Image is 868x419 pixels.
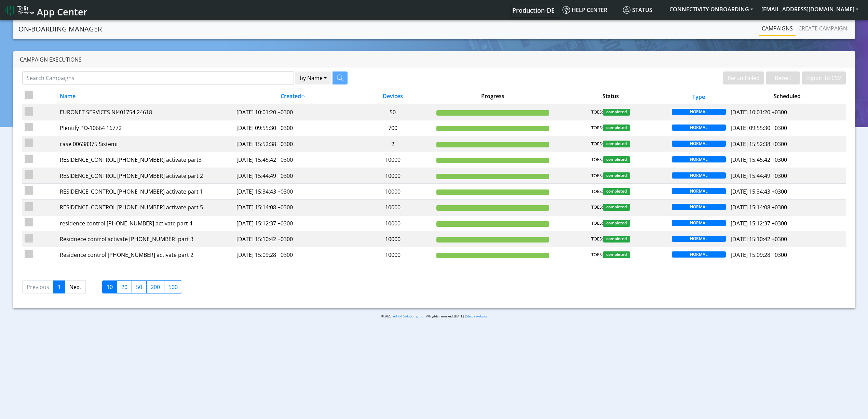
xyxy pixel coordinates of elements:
[60,187,231,196] div: RESIDENCE_CONTROL [PHONE_NUMBER] activate part 1
[672,236,726,242] span: NORMAL
[234,184,352,199] td: [DATE] 15:34:43 +0300
[512,6,555,14] span: Production-DE
[37,5,87,18] span: App Center
[512,3,554,17] a: Your current platform instance
[60,124,231,132] div: Plentify PO-10664 16772
[731,108,787,116] span: [DATE] 10:01:20 +0300
[731,251,787,259] span: [DATE] 15:09:28 +0300
[603,204,630,211] span: completed
[352,231,434,247] td: 10000
[102,280,117,293] label: 10
[60,108,231,116] div: EURONET SERVICES NI401754 24618
[466,314,487,318] a: Status website
[591,220,603,227] span: TOES:
[591,125,603,131] span: TOES:
[562,6,607,14] span: Help center
[665,3,757,15] button: CONNECTIVITY-ONBOARDING
[562,6,570,14] img: knowledge.svg
[723,71,764,84] button: Rerun Failed
[603,188,630,195] span: completed
[669,88,728,104] th: Type
[591,188,603,195] span: TOES:
[352,104,434,120] td: 50
[60,156,231,164] div: RESIDENCE_CONTROL [PHONE_NUMBER] activate part3
[13,51,855,68] div: Campaign Executions
[731,188,787,195] span: [DATE] 15:34:43 +0300
[731,156,787,163] span: [DATE] 15:45:42 +0300
[57,88,234,104] th: Name
[352,184,434,199] td: 10000
[672,204,726,210] span: NORMAL
[560,3,620,17] a: Help center
[672,188,726,194] span: NORMAL
[352,152,434,168] td: 10000
[234,152,352,168] td: [DATE] 15:45:42 +0300
[5,5,34,16] img: logo-telit-cinterion-gw-new.png
[234,104,352,120] td: [DATE] 10:01:20 +0300
[603,236,630,243] span: completed
[620,3,665,17] a: Status
[591,156,603,163] span: TOES:
[60,235,231,243] div: Residnece control activate [PHONE_NUMBER] part 3
[164,280,182,293] label: 500
[234,215,352,231] td: [DATE] 15:12:37 +0300
[672,156,726,162] span: NORMAL
[352,199,434,215] td: 10000
[352,120,434,136] td: 700
[60,172,231,180] div: RESIDENCE_CONTROL [PHONE_NUMBER] activate part 2
[60,140,231,148] div: case 00638375 Sistemi
[60,219,231,227] div: residence control [PHONE_NUMBER] activate part 4
[731,204,787,211] span: [DATE] 15:14:08 +0300
[53,280,65,293] a: 1
[18,22,102,36] a: On-Boarding Manager
[234,231,352,247] td: [DATE] 15:10:42 +0300
[591,251,603,258] span: TOES:
[796,22,850,35] a: Create campaign
[672,172,726,179] span: NORMAL
[65,280,86,293] a: Next
[603,172,630,179] span: completed
[352,168,434,183] td: 10000
[117,280,132,293] label: 20
[234,199,352,215] td: [DATE] 15:14:08 +0300
[603,156,630,163] span: completed
[352,136,434,152] td: 2
[352,215,434,231] td: 10000
[759,22,796,35] a: Campaigns
[603,251,630,258] span: completed
[5,3,86,17] a: App Center
[234,136,352,152] td: [DATE] 15:52:38 +0300
[60,251,231,259] div: Residence control [PHONE_NUMBER] activate part 2
[234,247,352,263] td: [DATE] 15:09:28 +0300
[591,172,603,179] span: TOES:
[672,109,726,115] span: NORMAL
[731,140,787,148] span: [DATE] 15:52:38 +0300
[591,204,603,211] span: TOES:
[731,124,787,132] span: [DATE] 09:55:30 +0300
[352,247,434,263] td: 10000
[672,125,726,131] span: NORMAL
[603,220,630,227] span: completed
[234,120,352,136] td: [DATE] 09:55:30 +0300
[552,88,669,104] th: Status
[352,88,434,104] th: Devices
[672,251,726,258] span: NORMAL
[391,314,424,318] a: Telit IoT Solutions, Inc.
[132,280,147,293] label: 50
[802,71,846,84] button: Export to CSV
[60,203,231,211] div: RESIDENCE_CONTROL [PHONE_NUMBER] activate part 5
[591,141,603,147] span: TOES:
[672,141,726,147] span: NORMAL
[757,3,863,15] button: [EMAIL_ADDRESS][DOMAIN_NAME]
[434,88,552,104] th: Progress
[295,71,331,84] button: by Name
[672,220,726,226] span: NORMAL
[234,88,352,104] th: Created
[731,220,787,227] span: [DATE] 15:12:37 +0300
[731,172,787,180] span: [DATE] 15:44:49 +0300
[591,236,603,243] span: TOES:
[766,71,800,84] button: Revert
[623,6,630,14] img: status.svg
[623,6,652,14] span: Status
[603,125,630,131] span: completed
